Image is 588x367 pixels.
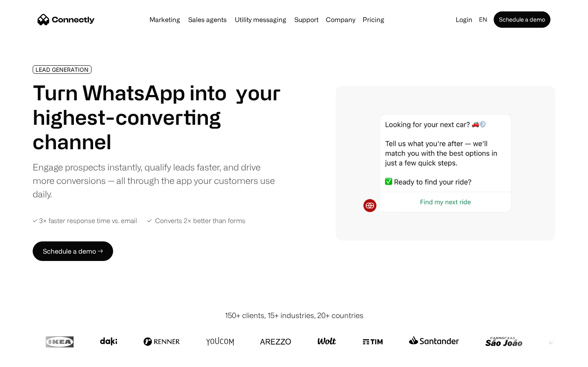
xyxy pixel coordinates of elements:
[33,241,113,261] a: Schedule a demo →
[33,217,137,225] div: ✓ 3× faster response time vs. email
[185,16,230,23] a: Sales agents
[452,14,476,25] a: Login
[291,16,322,23] a: Support
[494,11,550,28] a: Schedule a demo
[479,14,487,25] div: en
[16,353,49,364] ul: Language list
[147,217,245,225] div: ✓ Converts 2× better than forms
[33,160,281,201] div: Engage prospects instantly, qualify leads faster, and drive more conversions — all through the ap...
[8,352,49,364] aside: Language selected: English
[326,14,355,25] div: Company
[36,66,89,73] div: LEAD GENERATION
[146,16,183,23] a: Marketing
[232,16,290,23] a: Utility messaging
[33,80,281,154] h1: Turn WhatsApp into your highest-converting channel
[359,16,388,23] a: Pricing
[225,310,363,321] div: 150+ clients, 15+ industries, 20+ countries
